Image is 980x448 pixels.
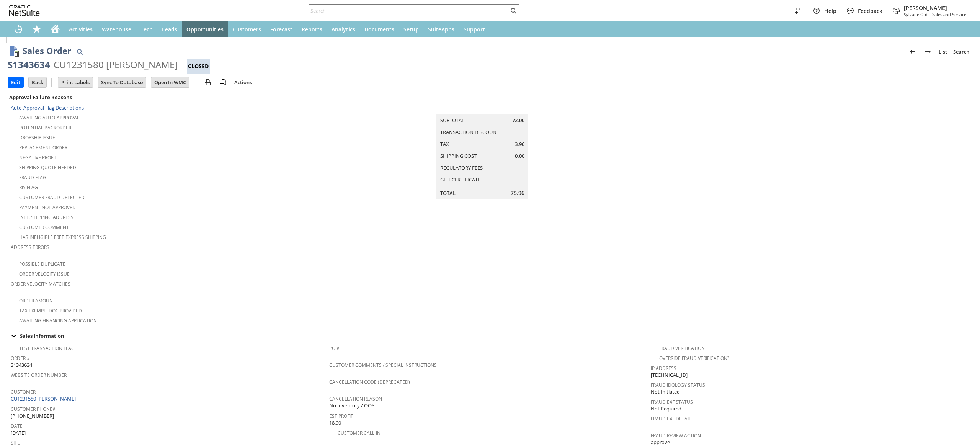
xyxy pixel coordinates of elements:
[270,26,292,33] span: Forecast
[19,271,70,277] a: Order Velocity Issue
[651,415,691,422] a: Fraud E4F Detail
[8,331,972,341] td: Sales Information
[11,389,36,395] a: Customer
[69,26,93,33] span: Activities
[19,164,76,171] a: Shipping Quote Needed
[19,144,67,151] a: Replacement Order
[157,21,182,37] a: Leads
[512,117,524,124] span: 72.00
[32,25,41,34] svg: Shortcuts
[11,104,84,111] a: Auto-Approval Flag Descriptions
[11,244,49,250] a: Address Errors
[219,78,228,87] img: add-record.svg
[11,281,70,287] a: Order Velocity Matches
[97,21,136,37] a: Warehouse
[19,114,79,121] a: Awaiting Auto-Approval
[19,214,73,221] a: Intl. Shipping Address
[651,365,676,371] a: IP Address
[11,355,30,361] a: Order #
[329,396,382,402] a: Cancellation Reason
[338,430,381,436] a: Customer Call-in
[11,423,23,429] a: Date
[58,77,93,87] input: Print Labels
[11,372,67,378] a: Website Order Number
[14,25,23,34] svg: Recent Records
[11,395,78,402] a: CU1231580 [PERSON_NAME]
[651,432,701,439] a: Fraud Review Action
[651,439,670,446] span: approve
[136,21,157,37] a: Tech
[11,406,56,412] a: Customer Phone#
[23,44,71,57] h1: Sales Order
[8,92,326,102] div: Approval Failure Reasons
[19,345,75,352] a: Test Transaction Flag
[651,388,680,396] span: Not Initiated
[329,379,410,385] a: Cancellation Code (deprecated)
[327,21,360,37] a: Analytics
[651,382,705,388] a: Fraud Idology Status
[929,11,931,17] span: -
[399,21,423,37] a: Setup
[329,402,374,409] span: No Inventory / OOS
[515,152,524,160] span: 0.00
[904,4,966,11] span: [PERSON_NAME]
[659,355,729,361] a: Override Fraud Verification?
[364,26,394,33] span: Documents
[11,412,54,420] span: [PHONE_NUMBER]
[950,46,972,58] a: Search
[923,47,933,56] img: Next
[824,7,836,15] span: Help
[11,440,20,446] a: Site
[162,26,177,33] span: Leads
[102,26,131,33] span: Warehouse
[908,47,917,56] img: Previous
[858,7,882,15] span: Feedback
[651,399,693,405] a: Fraud E4F Status
[464,26,485,33] span: Support
[440,164,483,171] a: Regulatory Fees
[266,21,297,37] a: Forecast
[440,117,464,124] a: Subtotal
[329,345,340,352] a: PO #
[8,331,969,341] div: Sales Information
[904,11,928,17] span: Sylvane Old
[46,21,64,37] a: Home
[329,413,353,419] a: Est Profit
[140,26,153,33] span: Tech
[440,129,499,136] a: Transaction Discount
[8,77,23,87] input: Edit
[19,204,76,211] a: Payment not approved
[187,59,210,74] div: Closed
[428,26,454,33] span: SuiteApps
[329,419,341,427] span: 18.90
[19,134,55,141] a: Dropship Issue
[515,141,524,148] span: 3.96
[360,21,399,37] a: Documents
[54,59,178,71] div: CU1231580 [PERSON_NAME]
[932,11,966,17] span: Sales and Service
[11,361,32,369] span: S1343634
[19,224,69,231] a: Customer Comment
[440,176,480,183] a: Gift Certificate
[332,26,355,33] span: Analytics
[75,47,84,56] img: Quick Find
[511,189,524,197] span: 75.96
[186,26,224,33] span: Opportunities
[19,261,65,267] a: Possible Duplicate
[440,152,477,159] a: Shipping Cost
[228,21,266,37] a: Customers
[309,6,509,15] input: Search
[233,26,261,33] span: Customers
[19,307,82,314] a: Tax Exempt. Doc Provided
[98,77,146,87] input: Sync To Database
[9,5,40,16] svg: logo
[302,26,322,33] span: Reports
[64,21,97,37] a: Activities
[329,362,437,368] a: Customer Comments / Special Instructions
[151,77,189,87] input: Open In WMC
[459,21,490,37] a: Support
[403,26,419,33] span: Setup
[297,21,327,37] a: Reports
[509,6,518,15] svg: Search
[440,141,449,147] a: Tax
